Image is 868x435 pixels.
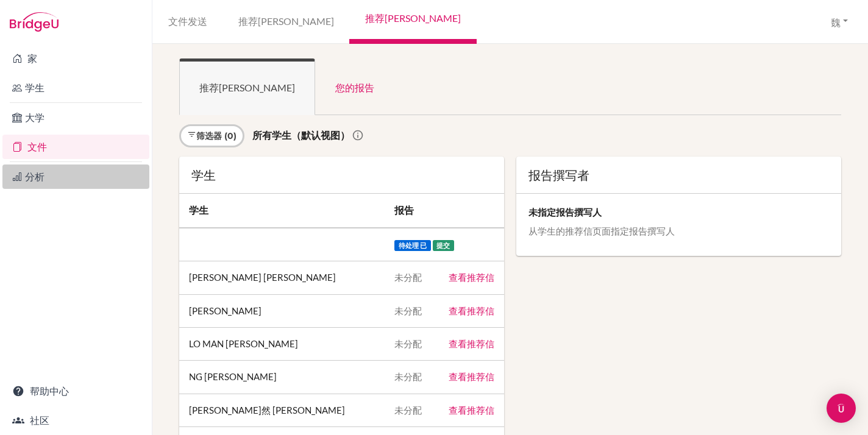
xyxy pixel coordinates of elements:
[189,204,208,216] font: 学生
[25,82,44,93] font: 学生
[2,76,149,100] a: 学生
[335,82,374,93] font: 您的报告
[394,338,422,349] font: 未分配
[449,338,494,349] a: 查看推荐信
[189,371,277,382] font: NG [PERSON_NAME]
[189,272,336,283] font: [PERSON_NAME] [PERSON_NAME]
[528,168,589,182] font: 报告撰写者
[436,241,450,249] font: 提交
[189,405,345,416] font: [PERSON_NAME]然 [PERSON_NAME]
[831,16,841,27] font: 魏
[449,371,494,382] a: 查看推荐信
[30,414,49,426] font: 社区
[365,12,461,24] font: 推荐[PERSON_NAME]
[196,130,237,141] font: 筛选器 (0)
[827,394,856,423] div: 打开 Intercom Messenger
[168,15,207,27] font: 文件发送
[189,305,261,316] font: [PERSON_NAME]
[394,305,422,316] font: 未分配
[825,10,853,34] button: 魏
[27,141,47,152] font: 文件
[394,204,414,216] font: 报告
[449,405,494,416] a: 查看推荐信
[394,272,422,283] font: 未分配
[191,168,216,182] font: 学生
[528,207,602,217] font: 未指定报告撰写人
[189,338,298,349] font: LO MAN [PERSON_NAME]
[449,272,494,283] a: 查看推荐信
[2,379,149,403] a: 帮助中心
[25,171,44,182] font: 分析
[2,135,149,159] a: 文件
[27,52,37,64] font: 家
[394,371,422,382] font: 未分配
[238,15,334,27] font: 推荐[PERSON_NAME]
[179,124,244,147] a: 筛选器 (0)
[2,164,149,189] a: 分析
[2,46,149,71] a: 家
[10,12,59,32] img: Bridge-U
[25,111,44,123] font: 大学
[528,225,675,236] font: 从学生的推荐信页面指定报告撰写人
[2,408,149,433] a: 社区
[449,305,494,316] a: 查看推荐信
[199,82,295,93] font: 推荐[PERSON_NAME]
[399,241,427,249] font: 待处理 已
[252,129,350,141] font: 所有学生（默认视图）
[394,405,422,416] font: 未分配
[2,105,149,130] a: 大学
[30,385,69,397] font: 帮助中心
